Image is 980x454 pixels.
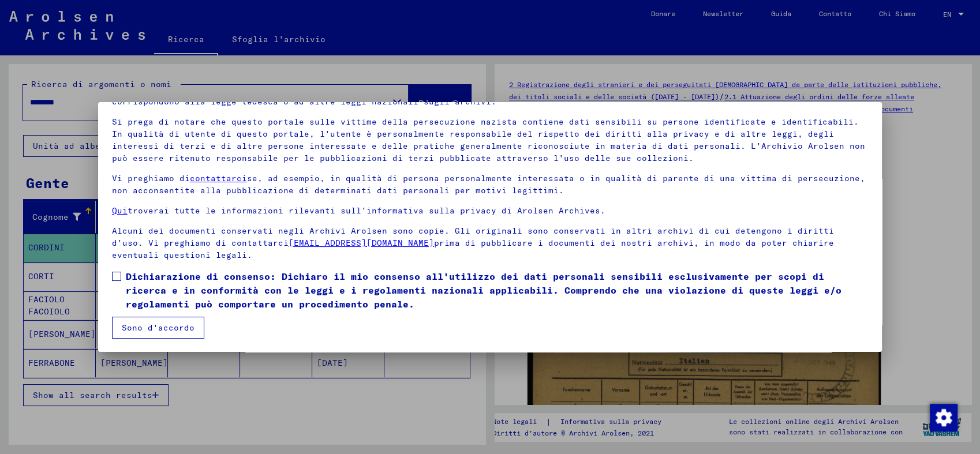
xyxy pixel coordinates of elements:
a: [EMAIL_ADDRESS][DOMAIN_NAME] [289,238,434,248]
font: Dichiarazione di consenso: Dichiaro il mio consenso all'utilizzo dei dati personali sensibili esc... [126,271,841,310]
a: Qui [112,205,128,216]
a: contattarci [190,173,247,183]
button: Sono d'accordo [112,317,204,339]
img: Modifica consenso [930,404,957,432]
p: Si prega di notare che questo portale sulle vittime della persecuzione nazista contiene dati sens... [112,116,868,164]
p: Alcuni dei documenti conservati negli Archivi Arolsen sono copie. Gli originali sono conservati i... [112,225,868,261]
p: Vi preghiamo di se, ad esempio, in qualità di persona personalmente interessata o in qualità di p... [112,172,868,197]
p: troverai tutte le informazioni rilevanti sull'informativa sulla privacy di Arolsen Archives. [112,205,868,217]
